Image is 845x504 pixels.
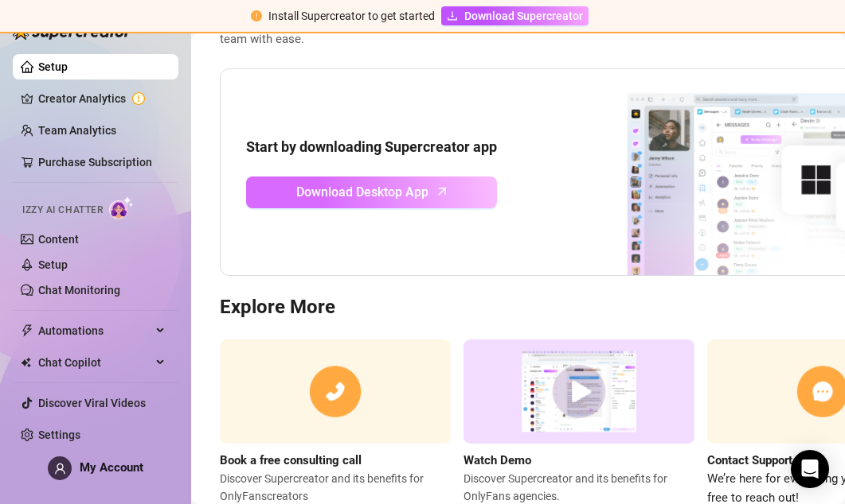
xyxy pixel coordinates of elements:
[464,7,583,25] span: Download Supercreator
[80,460,143,475] span: My Account
[464,339,694,444] img: supercreator demo
[268,10,435,22] span: Install Supercreator to get started
[38,397,146,409] a: Discover Viral Videos
[38,258,68,271] a: Setup
[38,318,151,343] span: Automations
[707,453,792,467] strong: Contact Support
[109,196,134,219] img: AI Chatter
[220,453,362,467] strong: Book a free consulting call
[21,357,31,368] img: Chat Copilot
[38,86,166,111] a: Creator Analytics exclamation-circle
[296,182,428,202] span: Download Desktop App
[251,10,262,21] span: exclamation-circle
[433,182,452,200] span: arrow-up
[38,124,116,137] a: Team Analytics
[38,60,68,73] a: Setup
[38,156,152,169] a: Purchase Subscription
[441,6,589,25] a: Download Supercreator
[246,176,497,208] a: Download Desktop Apparrow-up
[246,138,497,155] strong: Start by downloading Supercreator app
[21,324,33,337] span: thunderbolt
[220,339,451,444] img: consulting call
[791,450,829,488] div: Open Intercom Messenger
[38,284,120,297] a: Chat Monitoring
[447,10,458,21] span: download
[464,453,531,467] strong: Watch Demo
[22,203,103,218] span: Izzy AI Chatter
[38,233,79,246] a: Content
[38,350,151,375] span: Chat Copilot
[38,428,80,441] a: Settings
[54,463,66,475] span: user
